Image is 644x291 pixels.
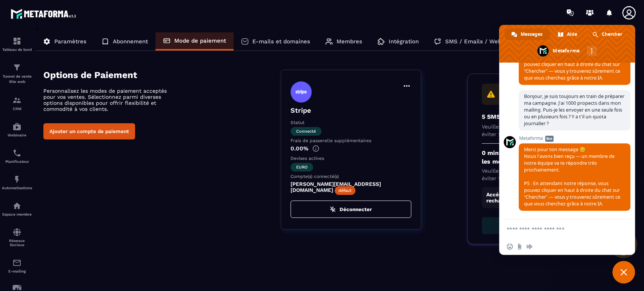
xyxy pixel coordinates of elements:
a: formationformationCRM [2,90,32,116]
a: formationformationTunnel de vente Site web [2,57,32,90]
span: Aide [567,29,577,40]
img: stripe.9bed737a.svg [290,81,312,103]
p: Membres [337,38,362,45]
span: Insérer un emoji [507,244,513,250]
span: Bonjour, je suis toujours en train de préparer ma campagne. J'ai 1000 propects dans mon mailing. ... [524,93,624,127]
p: SMS / Emails / Webinaires [445,38,520,45]
p: Compte(s) connecté(s) [290,174,411,179]
p: [PERSON_NAME][EMAIL_ADDRESS][DOMAIN_NAME] [290,181,411,193]
span: défaut [335,186,355,195]
a: automationsautomationsAutomatisations [2,169,32,196]
img: social-network [12,228,22,237]
img: email [12,258,22,267]
span: Accéder aux paramètres pour recharger [482,187,596,208]
p: CRM [2,107,32,111]
span: Connecté [290,127,321,136]
p: Tableau de bord [2,47,32,52]
img: formation [12,37,22,46]
span: Messages [521,29,543,40]
img: formation [12,96,22,105]
img: automations [12,122,22,131]
img: automations [12,175,22,184]
div: Autres canaux [587,46,597,56]
a: automationsautomationsEspace membre [2,196,32,222]
a: schedulerschedulerPlanificateur [2,143,32,169]
p: Devises actives [290,156,411,161]
p: Espace membre [2,212,32,216]
img: info-gr.5499bf25.svg [312,145,319,152]
span: Bot [545,136,553,142]
p: E-mails et domaines [252,38,310,45]
button: Déconnecter [290,201,411,218]
a: automationsautomationsWebinaire [2,116,32,143]
p: 0.00% [290,145,411,152]
p: Personnalisez les modes de paiement acceptés pour vos ventes. Sélectionnez parmi diverses options... [43,88,175,112]
p: Intégration [389,38,419,45]
div: Chercher [586,29,630,40]
div: Aide [551,29,585,40]
span: Envoyer un fichier [516,244,523,250]
span: Chercher [602,29,622,40]
img: logo [11,7,78,21]
p: Veuillez recharger votre crédit pour éviter toute interruption de service. [482,123,596,138]
img: formation [12,63,22,72]
a: formationformationTableau de bord [2,31,32,57]
a: social-networksocial-networkRéseaux Sociaux [2,222,32,253]
p: 0 minute restantes pour les messages vocaux [482,149,596,166]
span: Message audio [526,244,532,250]
p: Planificateur [2,159,32,164]
span: euro [290,163,313,172]
textarea: Entrez votre message... [507,226,611,233]
p: Statut [290,120,411,125]
h4: Options de Paiement [43,70,281,80]
img: automations [12,201,22,210]
div: Fermer le chat [612,261,635,283]
div: Messages [504,29,550,40]
p: E-mailing [2,269,32,273]
p: Stripe [290,106,411,114]
button: Ne plus afficher ce message [482,217,596,234]
p: 5 SMS restants [482,112,596,122]
p: Frais de passerelle supplémentaires [290,138,411,143]
p: Tunnel de vente Site web [2,74,32,84]
img: scheduler [12,149,22,158]
button: Ajouter un compte de paiement [43,123,135,139]
p: Paramètres [54,38,86,45]
span: Merci pour ton message 😊 Nous l’avons bien reçu — un membre de notre équipe va te répondre très p... [524,146,620,207]
div: > [35,25,636,241]
a: emailemailE-mailing [2,253,32,279]
span: Metaforma [519,136,630,141]
img: zap-off.84e09383.svg [330,206,336,212]
p: Mode de paiement [174,37,226,44]
p: Veuillez recharger votre crédit pour éviter toute interruption de service. [482,167,596,182]
p: Abonnement [113,38,148,45]
p: Réseaux Sociaux [2,239,32,247]
p: Webinaire [2,133,32,137]
p: Automatisations [2,186,32,190]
